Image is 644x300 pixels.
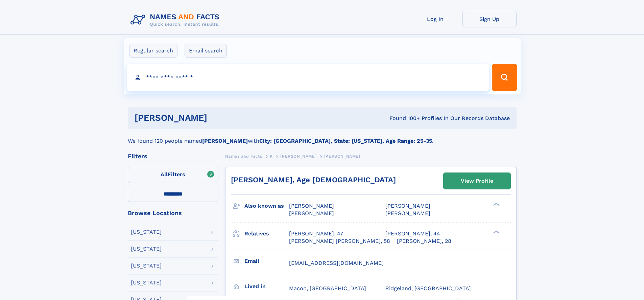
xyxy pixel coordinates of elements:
div: [US_STATE] [131,229,162,235]
a: Log In [408,11,462,27]
label: Email search [185,44,227,58]
span: K [270,154,273,159]
span: All [161,171,168,178]
label: Filters [128,167,218,183]
span: [PERSON_NAME] [289,210,334,216]
h3: Email [244,255,289,267]
button: Search Button [492,64,517,91]
a: [PERSON_NAME], 28 [397,237,451,245]
div: Browse Locations [128,210,218,216]
img: Logo Names and Facts [128,11,225,29]
span: [PERSON_NAME] [324,154,360,159]
h3: Relatives [244,228,289,239]
a: [PERSON_NAME], Age [DEMOGRAPHIC_DATA] [231,176,396,184]
span: [PERSON_NAME] [385,203,430,209]
a: [PERSON_NAME] [280,152,316,160]
span: [PERSON_NAME] [280,154,316,159]
div: Found 100+ Profiles In Our Records Database [298,115,510,122]
span: Ridgeland, [GEOGRAPHIC_DATA] [385,285,471,292]
div: [US_STATE] [131,263,162,269]
span: [EMAIL_ADDRESS][DOMAIN_NAME] [289,260,384,266]
a: Names and Facts [225,152,262,160]
span: [PERSON_NAME] [289,203,334,209]
span: [PERSON_NAME] [385,210,430,216]
h1: [PERSON_NAME] [135,114,299,122]
div: ❯ [492,202,500,207]
a: [PERSON_NAME], 44 [385,230,440,237]
a: Sign Up [462,11,517,27]
b: [PERSON_NAME] [202,138,248,144]
div: [US_STATE] [131,280,162,285]
a: [PERSON_NAME] [PERSON_NAME], 58 [289,237,390,245]
a: View Profile [444,173,510,189]
div: ❯ [492,230,500,234]
h3: Also known as [244,200,289,212]
div: [US_STATE] [131,246,162,252]
b: City: [GEOGRAPHIC_DATA], State: [US_STATE], Age Range: 25-35 [259,138,432,144]
a: [PERSON_NAME], 47 [289,230,343,237]
span: Macon, [GEOGRAPHIC_DATA] [289,285,366,292]
div: View Profile [461,173,493,189]
h3: Lived in [244,281,289,292]
input: search input [127,64,489,91]
div: Filters [128,153,218,159]
label: Regular search [129,44,177,58]
a: K [270,152,273,160]
div: We found 120 people named with . [128,129,517,145]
